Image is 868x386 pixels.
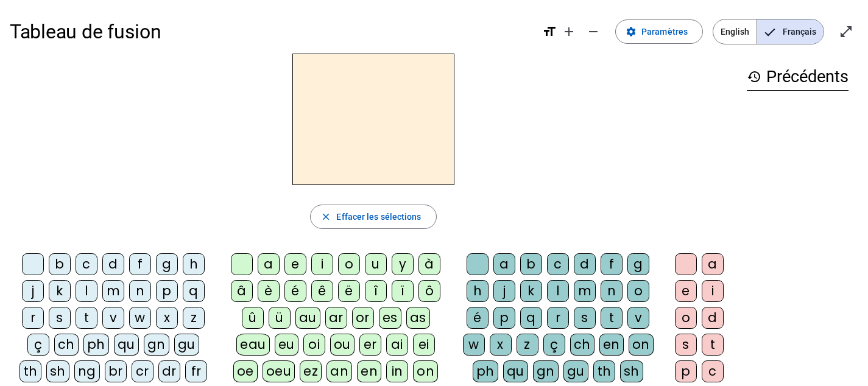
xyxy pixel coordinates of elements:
div: on [413,360,438,382]
div: t [76,307,97,329]
mat-icon: close [320,211,331,222]
div: es [379,307,401,329]
div: ch [54,334,79,356]
span: Français [757,19,824,44]
div: qu [114,334,139,356]
div: g [156,253,178,275]
div: sh [46,360,69,382]
div: u [365,253,387,275]
div: gu [174,334,199,356]
div: q [520,307,542,329]
div: v [102,307,124,329]
mat-icon: remove [586,24,601,39]
div: a [702,253,724,275]
button: Diminuer la taille de la police [581,19,605,44]
div: eu [275,334,298,356]
div: t [702,334,724,356]
div: o [675,307,697,329]
div: oeu [263,360,295,382]
div: w [129,307,151,329]
div: h [467,280,489,302]
h3: Précédents [747,63,849,91]
button: Paramètres [615,19,703,44]
div: f [601,253,623,275]
div: m [102,280,124,302]
div: m [574,280,596,302]
div: g [627,253,649,275]
div: c [702,360,724,382]
div: v [627,307,649,329]
div: y [392,253,414,275]
div: fr [185,360,207,382]
div: k [49,280,71,302]
div: z [183,307,205,329]
div: ç [543,334,565,356]
div: cr [132,360,153,382]
div: i [311,253,333,275]
div: ai [386,334,408,356]
div: ë [338,280,360,302]
div: ç [27,334,49,356]
mat-icon: settings [626,26,637,37]
div: or [352,307,374,329]
div: à [418,253,440,275]
div: qu [503,360,528,382]
div: r [547,307,569,329]
mat-icon: add [562,24,576,39]
div: d [574,253,596,275]
span: English [713,19,757,44]
div: q [183,280,205,302]
div: z [517,334,538,356]
span: Paramètres [641,24,688,39]
div: é [284,280,306,302]
div: p [493,307,515,329]
div: c [76,253,97,275]
div: an [326,360,352,382]
mat-icon: history [747,69,761,84]
div: ï [392,280,414,302]
div: p [675,360,697,382]
div: en [357,360,381,382]
div: j [493,280,515,302]
div: gu [563,360,588,382]
div: n [129,280,151,302]
div: k [520,280,542,302]
div: b [520,253,542,275]
div: c [547,253,569,275]
div: o [627,280,649,302]
div: ü [269,307,291,329]
div: ar [325,307,347,329]
div: as [406,307,430,329]
button: Augmenter la taille de la police [557,19,581,44]
div: au [295,307,320,329]
div: sh [620,360,643,382]
div: f [129,253,151,275]
div: eau [236,334,270,356]
div: th [19,360,41,382]
mat-icon: open_in_full [839,24,853,39]
div: oe [233,360,258,382]
div: i [702,280,724,302]
div: ê [311,280,333,302]
div: ô [418,280,440,302]
div: d [102,253,124,275]
div: en [599,334,624,356]
div: p [156,280,178,302]
div: br [105,360,127,382]
div: î [365,280,387,302]
div: l [547,280,569,302]
div: gn [144,334,169,356]
div: ph [473,360,498,382]
div: j [22,280,44,302]
div: s [675,334,697,356]
div: o [338,253,360,275]
div: a [258,253,280,275]
span: Effacer les sélections [336,209,421,224]
div: ng [74,360,100,382]
div: e [284,253,306,275]
div: er [359,334,381,356]
div: è [258,280,280,302]
div: r [22,307,44,329]
div: s [49,307,71,329]
div: gn [533,360,559,382]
